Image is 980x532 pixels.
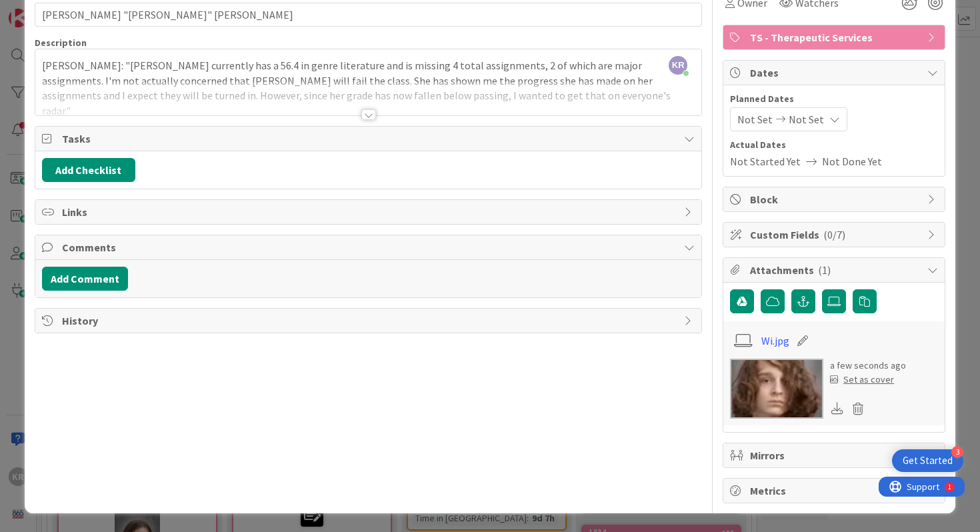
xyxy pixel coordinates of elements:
button: Add Comment [42,267,128,291]
div: 1 [69,5,73,16]
span: KR [669,56,687,75]
div: Open Get Started checklist, remaining modules: 3 [892,449,963,472]
div: a few seconds ago [830,359,906,373]
span: Description [35,37,87,49]
input: type card name here... [35,3,703,27]
span: Attachments [750,262,921,278]
span: Tasks [62,131,678,147]
span: ( 1 ) [818,263,831,277]
span: History [62,313,678,329]
div: Download [830,400,845,417]
span: ( 0/7 ) [823,228,845,241]
span: Actual Dates [730,138,938,152]
span: Mirrors [750,447,921,463]
span: Block [750,191,921,207]
div: Get Started [903,454,953,467]
span: TS - Therapeutic Services [750,29,921,45]
span: Comments [62,239,678,255]
a: Wi.jpg [761,333,789,349]
span: Links [62,204,678,220]
span: Planned Dates [730,92,938,106]
p: [PERSON_NAME]: "[PERSON_NAME] currently has a 56.4 in genre literature and is missing 4 total ass... [42,58,695,119]
button: Add Checklist [42,158,135,182]
span: Not Set [737,111,773,127]
span: Support [28,2,61,18]
div: 3 [951,446,963,458]
div: Set as cover [830,373,894,387]
span: Not Done Yet [822,153,882,169]
span: Dates [750,65,921,81]
span: Not Set [789,111,824,127]
span: Metrics [750,483,921,499]
span: Custom Fields [750,227,921,243]
span: Not Started Yet [730,153,801,169]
